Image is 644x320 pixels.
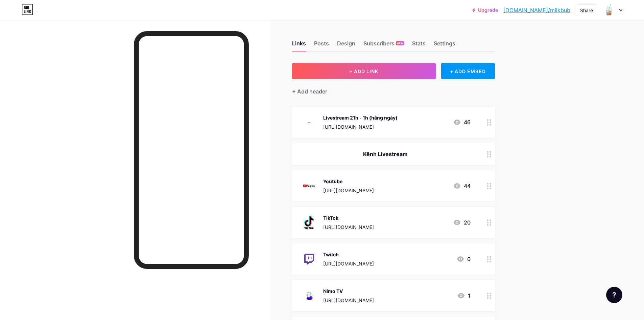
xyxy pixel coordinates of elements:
img: Nimo TV [300,287,318,304]
span: + ADD LINK [349,68,378,74]
div: 44 [453,182,471,190]
div: Nimo TV [323,287,374,295]
div: + ADD EMBED [441,63,495,79]
button: + ADD LINK [292,63,436,79]
div: + Add header [292,87,327,95]
div: Design [337,39,355,51]
div: 46 [453,118,471,126]
div: [URL][DOMAIN_NAME] [323,223,374,231]
div: TikTok [323,214,374,221]
a: [DOMAIN_NAME]/milkbub [503,6,570,14]
div: 20 [453,218,471,227]
div: 1 [457,292,471,300]
img: Youtube [300,177,318,195]
div: 0 [456,255,471,263]
div: [URL][DOMAIN_NAME] [323,187,374,194]
div: [URL][DOMAIN_NAME] [323,297,374,304]
div: Youtube [323,178,374,185]
div: Share [580,7,593,14]
div: Stats [412,39,426,51]
div: Twitch [323,251,374,258]
div: [URL][DOMAIN_NAME] [323,123,398,130]
div: Settings [434,39,455,51]
div: Links [292,39,306,51]
img: MILK BUB [602,4,615,17]
div: [URL][DOMAIN_NAME] [323,260,374,267]
a: Upgrade [472,7,498,13]
div: Posts [314,39,329,51]
div: Subscribers [363,39,404,51]
div: Livestream 21h - 1h (hằng ngày) [323,114,398,121]
img: TikTok [300,214,318,231]
div: Kênh Livestream [300,150,471,158]
span: NEW [397,41,403,45]
img: Twitch [300,250,318,268]
img: Livestream 21h - 1h (hằng ngày) [300,113,318,131]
